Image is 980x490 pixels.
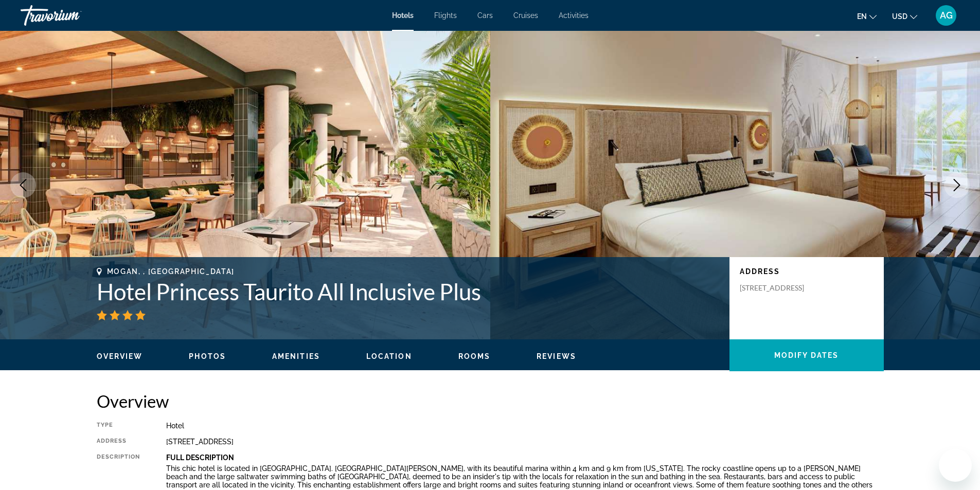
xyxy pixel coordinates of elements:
span: Reviews [537,352,576,360]
button: Location [366,352,412,361]
button: User Menu [933,5,959,26]
span: AG [940,10,953,21]
p: [STREET_ADDRESS] [740,283,822,293]
button: Previous image [10,172,36,198]
span: Location [366,352,412,360]
a: Travorium [21,2,123,29]
a: Activities [559,11,589,20]
iframe: לחצן לפתיחת חלון הודעות הטקסט [939,449,972,482]
div: Hotel [166,422,884,430]
button: Rooms [458,352,491,361]
span: Modify Dates [774,351,839,359]
b: Full Description [166,453,234,462]
div: Address [97,438,140,446]
span: Mogan, , [GEOGRAPHIC_DATA] [107,267,235,276]
button: Modify Dates [729,339,884,371]
h2: Overview [97,391,884,411]
div: [STREET_ADDRESS] [166,438,884,446]
a: Cars [477,11,493,20]
span: Photos [189,352,226,360]
span: Overview [97,352,143,360]
span: Amenities [272,352,320,360]
button: Change language [857,9,877,24]
button: Amenities [272,352,320,361]
button: Change currency [892,9,917,24]
a: Hotels [392,11,414,20]
p: Address [740,267,874,276]
button: Next image [944,172,970,198]
h1: Hotel Princess Taurito All Inclusive Plus [97,278,719,305]
button: Overview [97,352,143,361]
button: Photos [189,352,226,361]
a: Cruises [513,11,538,20]
a: Flights [434,11,457,20]
div: Type [97,422,140,430]
span: USD [892,12,907,21]
span: en [857,12,867,21]
span: Rooms [458,352,491,360]
button: Reviews [537,352,576,361]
